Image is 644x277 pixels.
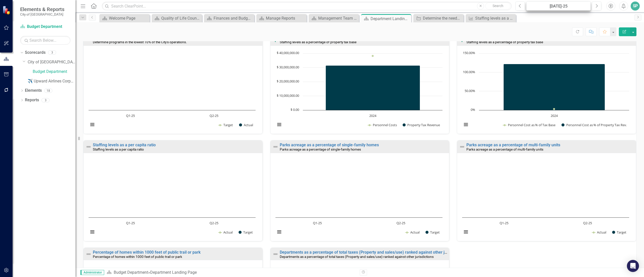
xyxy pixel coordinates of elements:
a: Staffing levels as a per capita ratio [93,143,156,147]
button: Show Actual [592,230,606,235]
div: Chart. Highcharts interactive chart. [460,51,633,132]
small: City of [GEOGRAPHIC_DATA] [20,12,64,16]
div: Chart. Highcharts interactive chart. [86,158,260,240]
button: View chart menu, Chart [462,121,469,128]
path: 2024, 38,122,716. Personnel Costs. [372,55,374,57]
text: Personnel Cost as % of Property Tax Rev. [566,123,627,127]
button: Show Target [238,230,253,235]
div: Double-Click to Edit [270,33,450,134]
text: Actual [410,230,420,235]
svg: Interactive chart [86,158,258,240]
text: $ 10,000,000.00 [277,93,299,98]
div: Quality of Life Council Report [161,15,201,21]
text: Q1-25 [500,221,508,225]
button: [DATE]-25 [526,2,591,11]
div: Finances and Budgeting Council Report [214,15,253,21]
button: Show Personnel Cost as % of Property Tax Rev. [561,123,627,127]
div: » [107,270,356,275]
div: Double-Click to Edit [270,140,450,241]
img: Not Defined [272,144,278,150]
a: Parks acreage as a percentage of single-family homes [280,143,379,147]
div: Department Landing Page [371,16,410,22]
div: Staffing levels as a percentage of property tax base [475,15,515,21]
button: Show Personnel Costs [368,123,397,127]
button: Search [485,3,510,10]
a: Welcome Page [101,15,148,21]
button: Show Property Tax Revenue [403,123,440,127]
button: Show Target [218,123,233,127]
span: Administrator [80,270,104,275]
div: Double-Click to Edit [83,140,263,241]
button: Show Actual [239,123,253,127]
button: View chart menu, Chart [462,228,469,236]
button: Show Actual [405,230,420,235]
g: Personnel Cost as % of Tax Base, series 1 of 2. Line with 1 data point. [553,108,555,110]
div: Chart. Highcharts interactive chart. [86,51,260,132]
div: [DATE]-25 [528,3,589,9]
text: Personnel Cost as % of Tax Base [508,123,555,127]
text: 0% [471,107,475,112]
button: Show Personnel Cost as % of Tax Base [503,123,556,127]
img: Not Defined [272,251,278,257]
div: Management Team Report [318,15,358,21]
button: View chart menu, Chart [276,228,283,236]
svg: Interactive chart [460,158,632,240]
a: Management Team Report [310,15,358,21]
input: Search ClearPoint... [102,2,512,11]
text: Q1-25 [313,221,321,225]
text: Property Tax Revenue [407,123,440,127]
button: SP [631,2,640,11]
text: $ 0.00 [291,107,299,112]
div: 3 [48,51,56,55]
text: Actual [223,230,233,235]
div: Welcome Page [109,15,148,21]
div: Open Intercom Messenger [627,260,639,272]
svg: Interactive chart [273,158,445,240]
text: Q2-25 [396,221,405,225]
button: Show Target [425,230,440,235]
img: Not Defined [86,251,92,257]
a: Budget Department [114,270,148,275]
svg: Interactive chart [460,51,632,132]
div: 18 [44,88,52,93]
text: $ 30,000,000.00 [277,65,299,69]
img: Not Defined [86,144,92,150]
a: Reports [25,97,39,103]
a: Quality of Life Council Report [153,15,201,21]
a: Percentage of homes within 1000 feet of public trail or park [93,250,200,255]
text: Personnel Costs [373,123,397,127]
small: Determine programs in the lowest 10% of the City’s operations. [93,40,187,44]
text: Q2-25 [210,221,218,225]
div: Double-Click to Edit [83,33,263,134]
g: Personnel Cost as % of Property Tax Rev., series 2 of 2. Bar series with 1 bar. [504,64,605,110]
text: Target [430,230,440,235]
small: Parks acreage as a percentage of single-family homes [280,147,361,151]
text: Target [243,230,253,235]
a: ✈️ Upward Airlines Corporate [28,78,75,84]
text: Q2-25 [583,221,592,225]
small: Staffing levels as a percentage of property tax base [466,40,543,44]
div: Department Landing Page [150,270,197,275]
text: 150.00% [463,51,475,55]
text: Q1-25 [126,221,135,225]
path: 2024, 2.88031781. Personnel Cost as % of Tax Base. [553,108,555,110]
small: Departments as a percentage of total taxes (Property and sales/use) ranked against other jurisdic... [280,255,434,259]
a: City of [GEOGRAPHIC_DATA] [28,59,75,65]
div: Chart. Highcharts interactive chart. [273,158,447,240]
a: Elements [25,88,42,94]
path: 2024, 121.63847995. Personnel Cost as % of Property Tax Rev.. [504,64,605,110]
a: Departments as a percentage of total taxes (Property and sales/use) ranked against other jurisdic... [280,250,465,255]
img: Not Defined [459,144,465,150]
a: Budget Department [33,69,75,75]
a: Budget Department [20,24,70,30]
a: Finances and Budgeting Council Report [205,15,253,21]
div: Double-Click to Edit [457,33,636,134]
span: Elements & Reports [20,6,64,12]
button: Show Target [612,230,627,235]
div: Manage Reports [266,15,305,21]
div: Chart. Highcharts interactive chart. [273,51,447,132]
div: Double-Click to Edit [457,140,636,241]
text: Target [617,230,627,235]
text: $ 40,000,000.00 [277,51,299,55]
